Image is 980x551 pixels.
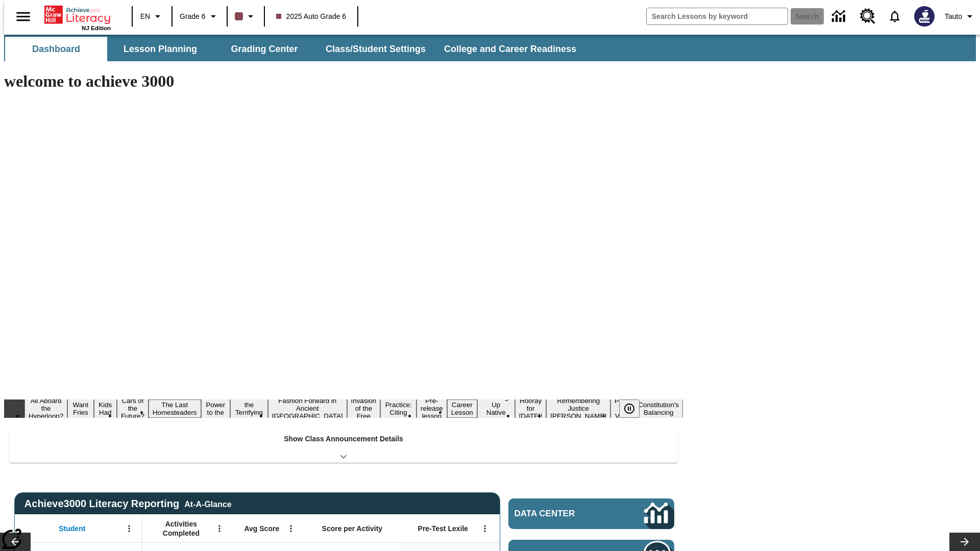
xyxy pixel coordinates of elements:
button: Grade: Grade 6, Select a grade [176,7,224,26]
button: Slide 9 The Invasion of the Free CD [347,388,381,429]
button: Slide 11 Pre-release lesson [416,395,447,421]
button: Dashboard [5,37,107,61]
div: Home [44,4,111,31]
div: SubNavbar [4,35,976,61]
button: College and Career Readiness [436,37,584,61]
span: Achieve3000 Literacy Reporting [24,498,232,510]
button: Slide 10 Mixed Practice: Citing Evidence [380,392,416,425]
h1: welcome to achieve 3000 [4,72,683,91]
button: Slide 5 The Last Homesteaders [149,399,201,418]
span: EN [140,11,150,22]
p: Show Class Announcement Details [284,434,403,444]
button: Lesson Planning [109,37,211,61]
span: Tauto [945,11,962,22]
span: Activities Completed [148,519,215,538]
a: Data Center [508,498,674,529]
button: Slide 1 All Aboard the Hyperloop? [24,395,67,421]
button: Open Menu [477,521,493,536]
span: Pre-Test Lexile [418,524,469,533]
span: Grade 6 [180,11,206,22]
button: Slide 14 Hooray for Constitution Day! [515,395,547,421]
span: NJ Edition [82,25,111,31]
button: Language: EN, Select a language [136,7,168,26]
button: Open Menu [212,521,227,536]
button: Slide 12 Career Lesson [447,399,477,418]
button: Lesson carousel, Next [949,533,980,551]
div: Pause [619,399,650,418]
button: Slide 16 Point of View [610,395,634,421]
a: Notifications [881,3,908,30]
button: Slide 6 Solar Power to the People [201,392,231,425]
button: Slide 8 Fashion Forward in Ancient Rome [268,395,347,421]
button: Slide 7 Attack of the Terrifying Tomatoes [230,392,268,425]
img: Avatar [914,6,935,27]
button: Slide 2 Do You Want Fries With That? [67,384,93,433]
button: Class color is dark brown. Change class color [231,7,261,26]
button: Select a new avatar [908,3,941,30]
button: Grading Center [213,37,315,61]
button: Open Menu [283,521,299,536]
button: Open side menu [8,2,38,32]
button: Profile/Settings [941,7,980,26]
a: Resource Center, Will open in new tab [854,3,881,30]
div: Show Class Announcement Details [9,428,678,463]
input: search field [647,8,788,24]
div: SubNavbar [4,37,585,61]
a: Data Center [826,3,854,31]
button: Pause [619,399,640,418]
span: Score per Activity [322,524,383,533]
button: Slide 17 The Constitution's Balancing Act [634,392,683,425]
button: Open Menu [121,521,137,536]
span: 2025 Auto Grade 6 [276,11,347,22]
button: Slide 3 Dirty Jobs Kids Had To Do [94,384,117,433]
button: Slide 13 Cooking Up Native Traditions [477,392,515,425]
button: Class/Student Settings [317,37,434,61]
div: At-A-Glance [184,498,231,509]
span: Student [59,524,85,533]
span: Avg Score [244,524,279,533]
a: Home [44,5,111,25]
button: Slide 4 Cars of the Future? [117,395,149,421]
span: Data Center [514,509,610,519]
button: Slide 15 Remembering Justice O'Connor [546,395,610,421]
